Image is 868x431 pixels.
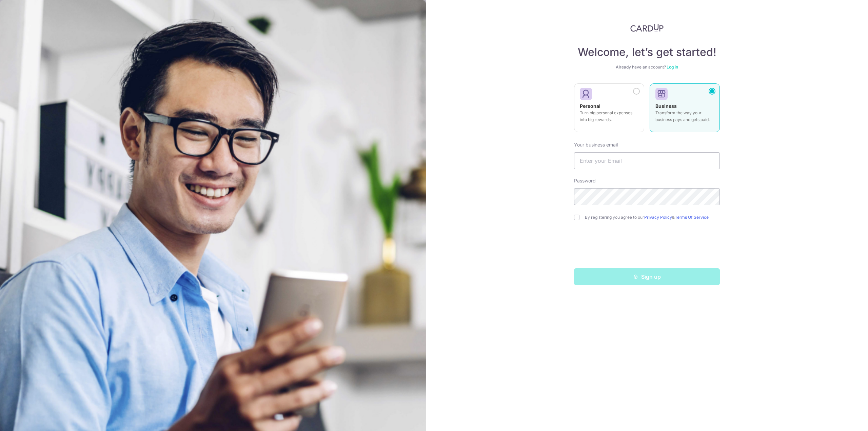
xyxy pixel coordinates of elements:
[574,177,596,184] label: Password
[675,215,709,220] a: Terms Of Service
[630,24,664,32] img: CardUp Logo
[655,103,677,109] strong: Business
[650,83,720,136] a: Business Transform the way your business pays and gets paid.
[644,215,672,220] a: Privacy Policy
[574,141,618,148] label: Your business email
[574,64,720,70] div: Already have an account?
[595,234,698,260] iframe: reCAPTCHA
[667,64,678,70] a: Log in
[585,215,720,220] label: By registering you agree to our &
[655,110,714,123] p: Transform the way your business pays and gets paid.
[580,110,638,123] p: Turn big personal expenses into big rewards.
[574,152,720,169] input: Enter your Email
[580,103,600,109] strong: Personal
[574,45,720,59] h4: Welcome, let’s get started!
[574,83,644,136] a: Personal Turn big personal expenses into big rewards.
